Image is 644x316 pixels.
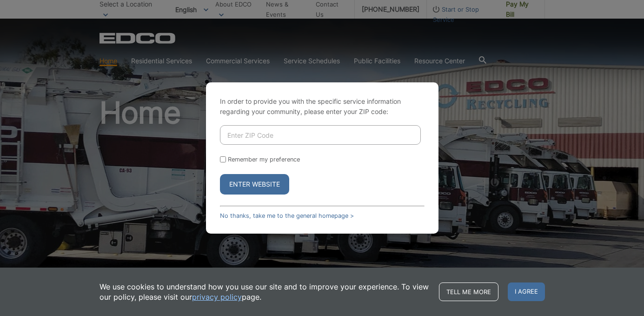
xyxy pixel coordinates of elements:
a: privacy policy [192,292,242,302]
button: Enter Website [220,174,289,195]
label: Remember my preference [228,156,300,163]
p: In order to provide you with the specific service information regarding your community, please en... [220,96,425,117]
a: Tell me more [439,282,498,301]
input: Enter ZIP Code [220,125,421,145]
p: We use cookies to understand how you use our site and to improve your experience. To view our pol... [100,282,430,302]
span: I agree [508,282,545,301]
a: No thanks, take me to the general homepage > [220,212,354,219]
